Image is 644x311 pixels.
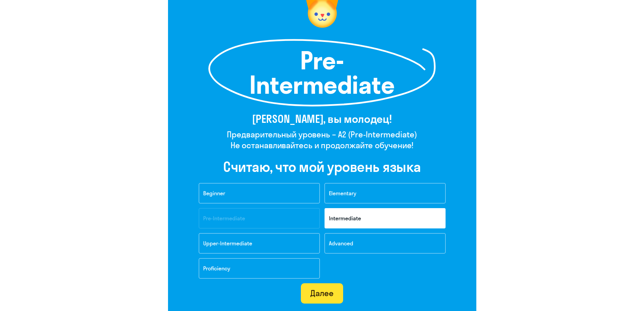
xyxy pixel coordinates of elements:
[310,288,334,298] div: Далее
[203,240,252,247] span: Upper-Intermediate
[199,233,320,253] button: Upper-Intermediate
[329,240,353,247] span: Advanced
[199,258,320,279] button: Proficiency
[203,265,230,272] span: Proficiency
[199,183,320,203] button: Beginner
[325,233,446,253] button: Advanced
[325,183,446,203] button: Elementary
[227,112,417,126] h3: [PERSON_NAME], вы молодец!
[227,140,417,151] h4: Не останавливайтесь и продолжайте обучение!
[301,283,343,304] button: Далее
[227,129,417,140] h4: Предварительный уровень – A2 (Pre-Intermediate)
[244,48,400,97] h1: Pre-Intermediate
[203,190,225,197] span: Beginner
[223,159,421,175] h2: Cчитаю, что мой уровень языка
[329,190,356,197] span: Elementary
